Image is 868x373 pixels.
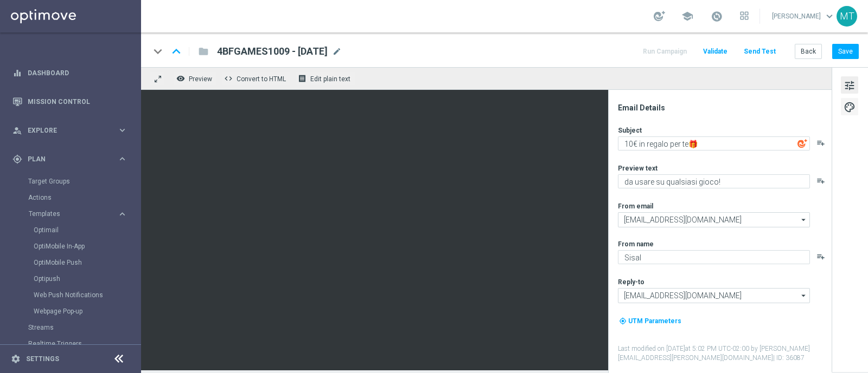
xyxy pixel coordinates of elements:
[799,289,809,303] i: arrow_drop_down
[28,87,127,116] a: Mission Control
[844,100,856,114] span: palette
[832,44,859,59] button: Save
[29,211,106,217] span: Templates
[189,75,212,83] span: Preview
[12,68,22,78] i: equalizer
[34,274,113,283] a: Optipush
[618,164,658,173] label: Preview text
[618,344,831,363] label: Last modified on [DATE] at 5:02 PM UTC-02:00 by [PERSON_NAME][EMAIL_ADDRESS][PERSON_NAME][DOMAIN_...
[224,74,233,83] span: code
[28,58,127,87] a: Dashboard
[12,126,117,135] div: Explore
[12,58,127,87] div: Dashboard
[34,287,140,303] div: Web Push Notifications
[12,87,127,116] div: Mission Control
[12,69,128,77] button: equalizer Dashboard
[34,254,140,271] div: OptiMobile Push
[28,339,113,348] a: Realtime Triggers
[28,173,140,189] div: Target Groups
[773,354,805,362] span: | ID: 36087
[618,240,654,248] label: From name
[34,303,140,319] div: Webpage Pop-up
[837,6,857,27] div: MT
[298,74,307,83] i: receipt
[176,74,185,83] i: remove_red_eye
[34,238,140,254] div: OptiMobile In-App
[28,189,140,206] div: Actions
[34,291,113,299] a: Web Push Notifications
[12,154,117,164] div: Plan
[618,202,653,211] label: From email
[12,154,22,164] i: gps_fixed
[117,209,127,219] i: keyboard_arrow_right
[217,45,328,58] span: 4BFGAMES1009 - 2025-09-10
[34,258,113,267] a: OptiMobile Push
[795,44,822,59] button: Back
[34,226,113,234] a: Optimail
[34,242,113,251] a: OptiMobile In-App
[332,47,342,56] span: mode_edit
[174,71,217,86] button: remove_red_eye Preview
[618,278,644,286] label: Reply-to
[168,43,184,60] i: keyboard_arrow_up
[28,206,140,319] div: Templates
[816,176,825,185] button: playlist_add
[34,307,113,316] a: Webpage Pop-up
[618,288,810,303] input: info@sisal.it
[117,154,127,164] i: keyboard_arrow_right
[618,212,810,227] input: newsletter@comunicazioni.sisal.it
[618,126,642,135] label: Subject
[824,10,835,22] span: keyboard_arrow_down
[799,213,809,227] i: arrow_drop_down
[816,139,825,147] button: playlist_add
[28,177,113,186] a: Target Groups
[12,97,128,106] button: Mission Control
[310,75,350,83] span: Edit plain text
[12,126,22,135] i: person_search
[34,271,140,287] div: Optipush
[844,78,856,93] span: tune
[771,8,837,24] a: [PERSON_NAME]keyboard_arrow_down
[28,193,113,202] a: Actions
[28,210,128,218] button: Templates keyboard_arrow_right
[703,48,727,55] span: Validate
[797,139,807,148] img: optiGenie.svg
[295,71,355,86] button: receipt Edit plain text
[12,126,128,135] button: person_search Explore keyboard_arrow_right
[12,155,128,163] button: gps_fixed Plan keyboard_arrow_right
[28,323,113,332] a: Streams
[628,317,681,325] span: UTM Parameters
[742,44,777,59] button: Send Test
[816,252,825,261] button: playlist_add
[117,125,127,135] i: keyboard_arrow_right
[28,156,117,162] span: Plan
[618,103,831,113] div: Email Details
[681,10,693,22] span: school
[221,71,291,86] button: code Convert to HTML
[11,354,21,364] i: settings
[841,76,858,94] button: tune
[841,98,858,115] button: palette
[28,319,140,336] div: Streams
[701,44,729,59] button: Validate
[618,315,682,327] button: my_location UTM Parameters
[28,336,140,352] div: Realtime Triggers
[28,127,117,134] span: Explore
[619,317,627,325] i: my_location
[34,222,140,238] div: Optimail
[29,211,117,217] div: Templates
[237,75,286,83] span: Convert to HTML
[26,356,59,362] a: Settings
